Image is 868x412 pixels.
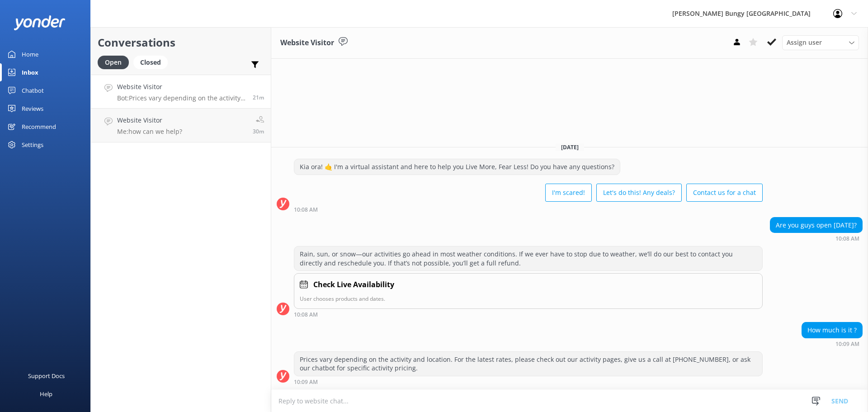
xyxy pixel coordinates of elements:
h2: Conversations [98,34,264,51]
div: Home [22,45,38,63]
div: Aug 24 2025 10:08am (UTC +12:00) Pacific/Auckland [294,311,763,317]
div: Closed [133,56,168,69]
div: Chatbot [22,81,44,99]
div: Rain, sun, or snow—our activities go ahead in most weather conditions. If we ever have to stop du... [294,246,762,270]
h4: Website Visitor [117,115,182,125]
span: Assign user [787,38,822,47]
div: Inbox [22,63,38,81]
h3: Website Visitor [280,37,334,49]
a: Website VisitorMe:how can we help?30m [91,109,271,142]
div: Recommend [22,118,56,136]
div: Help [40,385,52,403]
div: Open [98,56,129,69]
h4: Check Live Availability [313,279,394,291]
strong: 10:09 AM [835,341,859,347]
a: Closed [133,57,172,67]
img: yonder-white-logo.png [14,15,66,30]
div: Support Docs [28,367,65,385]
span: [DATE] [556,143,584,151]
div: Aug 24 2025 10:09am (UTC +12:00) Pacific/Auckland [294,379,763,385]
button: Contact us for a chat [686,184,763,202]
div: Assign User [782,35,859,50]
div: Settings [22,136,43,154]
a: Website VisitorBot:Prices vary depending on the activity and location. For the latest rates, plea... [91,75,271,109]
a: Open [98,57,133,67]
p: Me: how can we help? [117,128,182,136]
div: How much is it ? [802,322,862,338]
p: User chooses products and dates. [300,294,757,303]
strong: 10:08 AM [294,207,318,213]
button: I'm scared! [545,184,592,202]
button: Let's do this! Any deals? [596,184,682,202]
div: Reviews [22,99,43,118]
div: Prices vary depending on the activity and location. For the latest rates, please check out our ac... [294,352,762,376]
h4: Website Visitor [117,82,246,92]
strong: 10:09 AM [294,379,318,385]
div: Aug 24 2025 10:08am (UTC +12:00) Pacific/Auckland [770,235,863,242]
strong: 10:08 AM [835,236,859,242]
div: Aug 24 2025 10:08am (UTC +12:00) Pacific/Auckland [294,206,763,213]
div: Kia ora! 🤙 I'm a virtual assistant and here to help you Live More, Fear Less! Do you have any que... [294,159,620,175]
span: Aug 24 2025 10:00am (UTC +12:00) Pacific/Auckland [253,128,264,135]
div: Aug 24 2025 10:09am (UTC +12:00) Pacific/Auckland [802,341,863,347]
p: Bot: Prices vary depending on the activity and location. For the latest rates, please check out o... [117,94,246,102]
div: Are you guys open [DATE]? [770,218,862,233]
span: Aug 24 2025 10:09am (UTC +12:00) Pacific/Auckland [253,94,264,101]
strong: 10:08 AM [294,312,318,317]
